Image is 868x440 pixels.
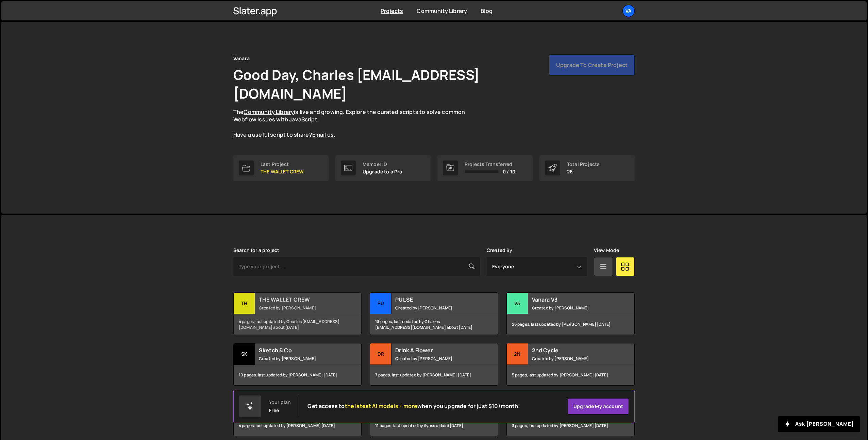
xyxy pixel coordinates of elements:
small: Created by [PERSON_NAME] [259,305,341,311]
label: Created By [487,248,513,253]
a: Va Vanara V3 Created by [PERSON_NAME] 26 pages, last updated by [PERSON_NAME] [DATE] [506,292,635,335]
a: Va [622,5,635,17]
small: Created by [PERSON_NAME] [259,356,341,361]
div: 10 pages, last updated by [PERSON_NAME] [DATE] [234,365,361,385]
div: PU [370,293,391,314]
a: Sk Sketch & Co Created by [PERSON_NAME] 10 pages, last updated by [PERSON_NAME] [DATE] [233,343,362,386]
p: THE WALLET CREW [261,169,304,174]
div: 7 pages, last updated by [PERSON_NAME] [DATE] [370,365,498,385]
a: PU PULSE Created by [PERSON_NAME] 13 pages, last updated by Charles [EMAIL_ADDRESS][DOMAIN_NAME] ... [370,292,498,335]
div: Member ID [363,162,403,167]
a: Projects [381,7,403,15]
span: the latest AI models + more [345,402,417,410]
small: Created by [PERSON_NAME] [395,356,477,361]
small: Created by [PERSON_NAME] [532,305,614,311]
p: Upgrade to a Pro [363,169,403,174]
a: Email us [312,131,334,138]
a: Community Library [417,7,467,15]
span: 0 / 10 [503,169,515,174]
button: Ask [PERSON_NAME] [778,416,860,432]
div: 13 pages, last updated by Charles [EMAIL_ADDRESS][DOMAIN_NAME] about [DATE] [370,314,498,335]
h2: PULSE [395,296,477,303]
h2: Get access to when you upgrade for just $10/month! [307,403,520,409]
input: Type your project... [233,257,480,276]
h2: Sketch & Co [259,346,341,354]
a: Community Library [244,108,294,116]
div: Vanara [233,54,250,63]
a: Dr Drink A Flower Created by [PERSON_NAME] 7 pages, last updated by [PERSON_NAME] [DATE] [370,343,498,386]
h1: Good Day, Charles [EMAIL_ADDRESS][DOMAIN_NAME] [233,65,573,103]
a: Last Project THE WALLET CREW [233,155,329,181]
p: The is live and growing. Explore the curated scripts to solve common Webflow issues with JavaScri... [233,108,478,139]
h2: Vanara V3 [532,296,614,303]
label: Search for a project [233,248,279,253]
h2: Drink A Flower [395,346,477,354]
small: Created by [PERSON_NAME] [532,356,614,361]
h2: 2nd Cycle [532,346,614,354]
div: 3 pages, last updated by [PERSON_NAME] [DATE] [507,416,634,436]
div: 11 pages, last updated by ilyass ajdaini [DATE] [370,416,498,436]
div: Sk [234,343,255,365]
div: 2n [507,343,528,365]
div: 4 pages, last updated by Charles [EMAIL_ADDRESS][DOMAIN_NAME] about [DATE] [234,314,361,335]
div: Total Projects [567,162,600,167]
a: 2n 2nd Cycle Created by [PERSON_NAME] 5 pages, last updated by [PERSON_NAME] [DATE] [506,343,635,386]
h2: THE WALLET CREW [259,296,341,303]
small: Created by [PERSON_NAME] [395,305,477,311]
div: Last Project [261,162,304,167]
div: Projects Transferred [465,162,515,167]
div: Your plan [269,400,291,405]
div: Dr [370,343,391,365]
div: 26 pages, last updated by [PERSON_NAME] [DATE] [507,314,634,335]
a: Upgrade my account [568,398,629,414]
p: 26 [567,169,600,174]
div: TH [234,293,255,314]
a: Blog [481,7,493,15]
div: Free [269,408,279,413]
div: 4 pages, last updated by [PERSON_NAME] [DATE] [234,416,361,436]
a: TH THE WALLET CREW Created by [PERSON_NAME] 4 pages, last updated by Charles [EMAIL_ADDRESS][DOMA... [233,292,362,335]
div: 5 pages, last updated by [PERSON_NAME] [DATE] [507,365,634,385]
div: Va [507,293,528,314]
label: View Mode [594,248,619,253]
